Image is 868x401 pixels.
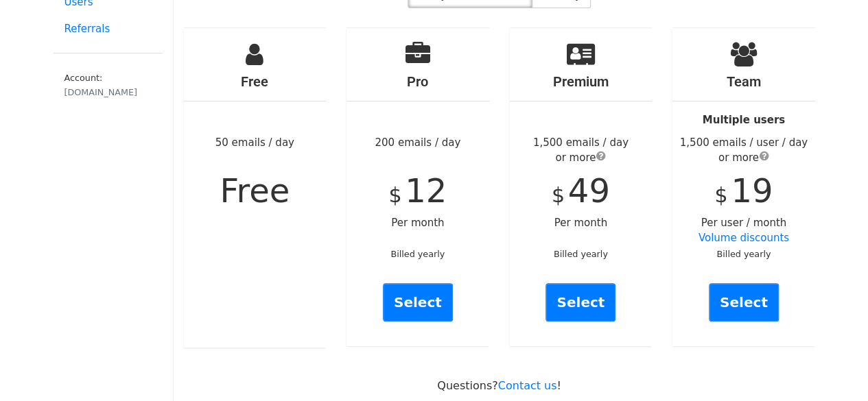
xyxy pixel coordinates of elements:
span: $ [388,183,401,207]
div: [DOMAIN_NAME] [64,86,152,99]
span: 49 [568,171,610,210]
span: $ [714,183,727,207]
h4: Premium [510,73,653,90]
a: Select [709,283,779,321]
small: Account: [64,73,152,99]
div: 200 emails / day Per month [347,28,489,346]
small: Billed yearly [716,249,771,259]
span: 12 [405,171,447,210]
a: Contact us [498,379,557,392]
div: Per user / month [672,28,815,346]
iframe: Chat Widget [799,335,868,401]
strong: Multiple users [703,114,785,126]
small: Billed yearly [390,249,445,259]
div: 聊天小工具 [799,335,868,401]
span: Free [220,171,290,210]
div: Per month [510,28,653,346]
span: $ [552,183,565,207]
a: Volume discounts [699,232,789,244]
div: 1,500 emails / user / day or more [672,135,815,166]
h4: Team [672,73,815,90]
div: 50 emails / day [184,28,327,348]
h4: Free [184,73,327,90]
a: Select [383,283,453,321]
small: Billed yearly [554,249,608,259]
a: Referrals [54,16,163,42]
span: 19 [731,171,773,210]
div: 1,500 emails / day or more [510,135,653,166]
a: Select [546,283,615,321]
h4: Pro [347,73,489,90]
p: Questions? ! [184,378,815,393]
